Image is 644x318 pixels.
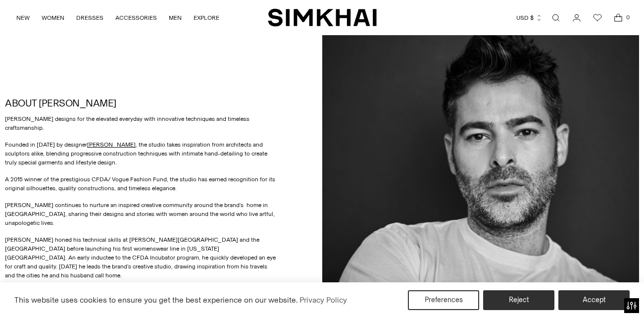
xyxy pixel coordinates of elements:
a: Open cart modal [608,8,628,28]
p: [PERSON_NAME] designs for the elevated everyday with innovative techniques and timeless craftsman... [5,114,278,132]
p: Founded in [DATE] by designer , the studio takes inspiration from architects and sculptors alike,... [5,140,278,167]
button: USD $ [516,7,543,29]
a: WOMEN [42,7,64,29]
a: [PERSON_NAME] [87,141,136,148]
p: [PERSON_NAME] continues to nurture an inspired creative community around the brand’s home in [GEO... [5,201,278,227]
a: NEW [16,7,30,29]
span: This website uses cookies to ensure you get the best experience on our website. [14,295,298,305]
a: Go to the account page [567,8,587,28]
button: Accept [558,290,630,310]
button: Preferences [408,290,479,310]
iframe: Sign Up via Text for Offers [8,280,99,310]
a: MEN [169,7,182,29]
a: EXPLORE [194,7,219,29]
p: A 2015 winner of the prestigious CFDA/ Vogue Fashion Fund, the studio has earned recognition for ... [5,175,278,193]
a: Privacy Policy (opens in a new tab) [298,293,348,308]
a: ACCESSORIES [115,7,157,29]
p: [PERSON_NAME] honed his technical skills at [PERSON_NAME][GEOGRAPHIC_DATA] and the [GEOGRAPHIC_DA... [5,235,278,280]
span: 0 [623,13,632,22]
a: SIMKHAI [268,8,377,27]
button: Reject [483,290,554,310]
h2: ABOUT [PERSON_NAME] [5,98,278,108]
a: DRESSES [76,7,103,29]
a: Open search modal [546,8,566,28]
a: Wishlist [588,8,607,28]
